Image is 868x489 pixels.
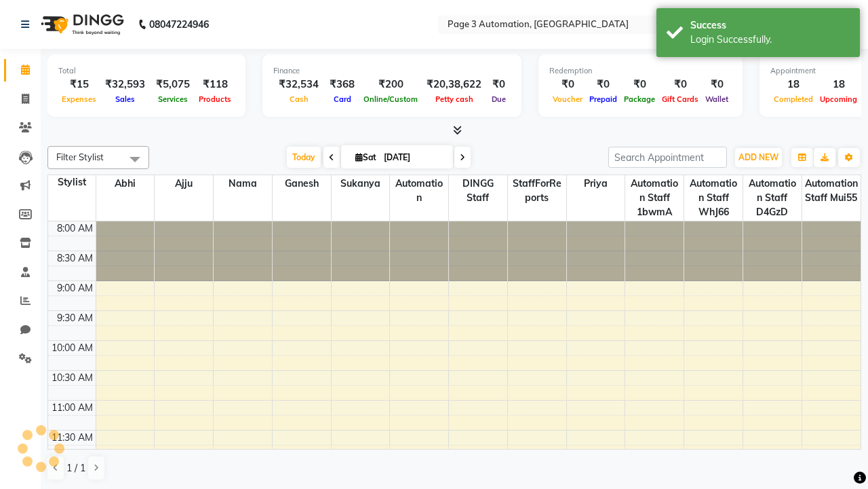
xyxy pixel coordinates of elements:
div: Success [690,18,850,33]
div: ₹118 [195,77,235,92]
img: logo [35,5,127,43]
span: 1 / 1 [66,461,85,475]
div: ₹15 [58,77,100,92]
div: ₹0 [586,77,620,92]
span: Sales [112,94,138,104]
div: 10:00 AM [49,341,96,355]
span: Nama [214,175,272,192]
span: Products [195,94,235,104]
span: Cash [286,94,312,104]
span: Sat [352,152,380,162]
div: 8:30 AM [54,251,96,266]
div: ₹0 [549,77,586,92]
div: 9:30 AM [54,311,96,325]
span: Automation Staff WhJ66 [684,175,743,221]
span: Ganesh [273,175,331,192]
span: Ajju [155,175,213,192]
span: ADD NEW [738,152,778,162]
div: ₹200 [360,77,421,92]
span: Filter Stylist [56,151,104,162]
input: 2025-10-04 [380,147,448,168]
span: Card [330,94,355,104]
div: Stylist [48,175,96,189]
div: Login Successfully. [690,33,850,47]
span: Expenses [58,94,100,104]
span: Completed [770,94,816,104]
span: Automation Staff Mui55 [802,175,861,206]
div: 18 [816,77,861,92]
span: Prepaid [586,94,620,104]
input: Search Appointment [608,147,727,168]
div: ₹5,075 [151,77,195,92]
b: 08047224946 [149,5,209,43]
div: 11:00 AM [49,401,96,415]
div: Finance [273,65,511,77]
div: 9:00 AM [54,281,96,295]
span: Abhi [96,175,155,192]
span: Automation Staff D4GzD [743,175,802,221]
div: 18 [770,77,816,92]
span: Package [620,94,658,104]
span: Online/Custom [360,94,421,104]
span: Upcoming [816,94,861,104]
div: Redemption [549,65,732,77]
span: Due [488,94,509,104]
span: StaffForReports [508,175,566,206]
span: Voucher [549,94,586,104]
div: 11:30 AM [49,431,96,445]
span: DINGG Staff [449,175,507,206]
span: Sukanya [332,175,390,192]
span: Services [155,94,191,104]
div: ₹32,593 [100,77,151,92]
span: Gift Cards [658,94,702,104]
span: Today [287,147,321,168]
span: Petty cash [432,94,477,104]
span: Priya [567,175,625,192]
div: ₹0 [658,77,702,92]
div: 8:00 AM [54,221,96,236]
div: Total [58,65,235,77]
div: ₹0 [620,77,658,92]
button: ADD NEW [735,148,782,167]
div: ₹20,38,622 [421,77,487,92]
span: Wallet [702,94,732,104]
div: ₹0 [702,77,732,92]
span: Automation [390,175,448,206]
div: ₹368 [324,77,360,92]
div: ₹0 [487,77,511,92]
div: ₹32,534 [273,77,324,92]
span: Automation Staff 1bwmA [625,175,684,221]
div: 10:30 AM [49,371,96,385]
